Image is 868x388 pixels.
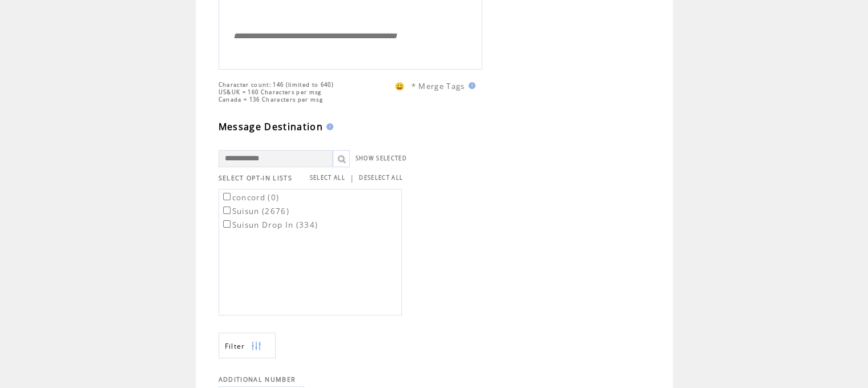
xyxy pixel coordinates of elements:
[411,81,465,91] span: * Merge Tags
[221,192,280,203] label: concord (0)
[219,96,323,103] span: Canada = 136 Characters per msg
[225,341,245,351] span: Show filters
[310,174,345,181] a: SELECT ALL
[251,333,261,359] img: filters.png
[219,375,296,383] span: ADDITIONAL NUMBER
[219,120,323,133] span: Message Destination
[219,81,334,88] span: Character count: 146 (limited to 640)
[219,174,292,182] span: SELECT OPT-IN LISTS
[221,220,318,230] label: Suisun Drop In (334)
[223,193,231,200] input: concord (0)
[395,81,405,91] span: 😀
[219,333,276,358] a: Filter
[223,220,231,228] input: Suisun Drop In (334)
[465,82,475,89] img: help.gif
[223,207,231,214] input: Suisun (2676)
[359,174,403,181] a: DESELECT ALL
[323,123,333,130] img: help.gif
[221,206,289,216] label: Suisun (2676)
[350,173,354,183] span: |
[356,155,407,162] a: SHOW SELECTED
[219,88,322,96] span: US&UK = 160 Characters per msg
